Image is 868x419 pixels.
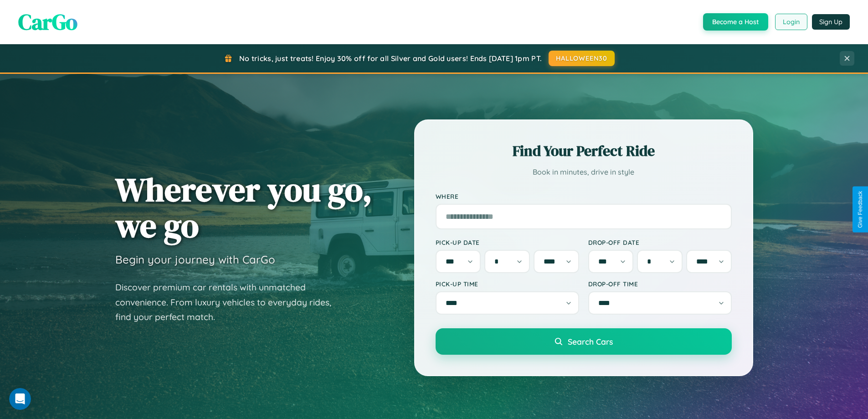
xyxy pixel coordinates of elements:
[588,238,732,246] label: Drop-off Date
[812,14,850,30] button: Sign Up
[436,166,732,179] p: Book in minutes, drive in style
[775,14,807,30] button: Login
[588,280,732,288] label: Drop-off Time
[436,328,732,355] button: Search Cars
[857,191,863,228] div: Give Feedback
[436,280,579,288] label: Pick-up Time
[568,336,613,347] span: Search Cars
[436,141,732,161] h2: Find Your Perfect Ride
[9,388,31,410] iframe: Intercom live chat
[115,171,372,243] h1: Wherever you go, we go
[436,192,732,200] label: Where
[703,13,768,31] button: Become a Host
[239,54,542,63] span: No tricks, just treats! Enjoy 30% off for all Silver and Gold users! Ends [DATE] 1pm PT.
[115,253,275,266] h3: Begin your journey with CarGo
[115,280,343,325] p: Discover premium car rentals with unmatched convenience. From luxury vehicles to everyday rides, ...
[549,51,615,66] button: HALLOWEEN30
[436,238,579,246] label: Pick-up Date
[18,7,77,37] span: CarGo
